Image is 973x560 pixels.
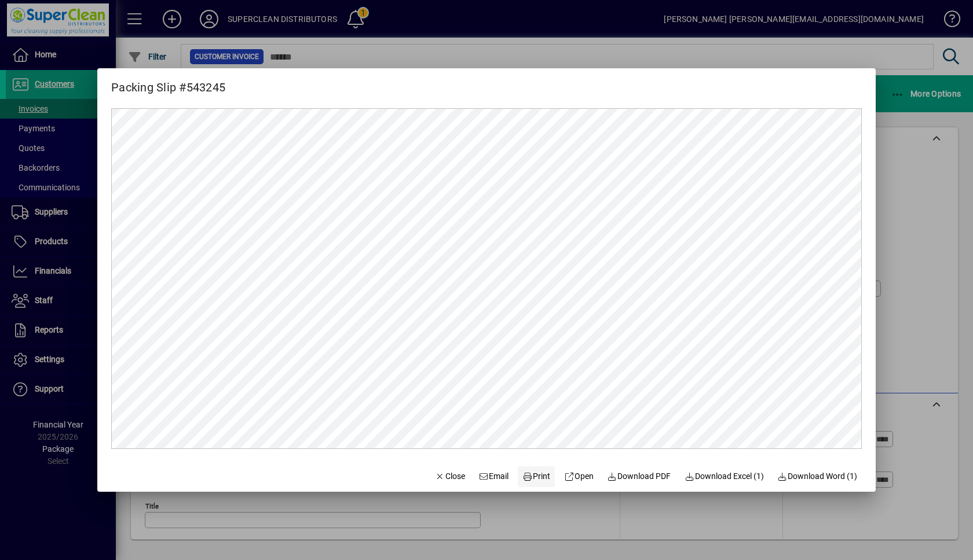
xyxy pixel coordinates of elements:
[474,466,514,487] button: Email
[430,466,470,487] button: Close
[522,470,550,482] span: Print
[564,470,594,482] span: Open
[479,470,509,482] span: Email
[97,68,239,97] h2: Packing Slip #543245
[518,466,555,487] button: Print
[435,470,465,482] span: Close
[685,470,764,482] span: Download Excel (1)
[680,466,769,487] button: Download Excel (1)
[773,466,862,487] button: Download Word (1)
[778,470,858,482] span: Download Word (1)
[559,466,598,487] a: Open
[608,470,671,482] span: Download PDF
[603,466,676,487] a: Download PDF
